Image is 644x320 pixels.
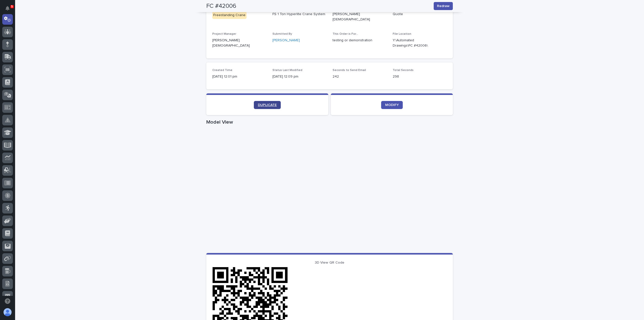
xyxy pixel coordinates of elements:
button: Redraw [434,2,453,10]
p: 5 [11,5,13,8]
span: Onboarding Call [36,81,64,86]
span: Help Docs [10,81,27,86]
p: [PERSON_NAME][DEMOGRAPHIC_DATA] [212,38,266,48]
span: Pylon [50,93,61,97]
p: 298 [393,74,447,79]
span: Submitted By [272,32,292,35]
span: Seconds to Send Email [333,69,366,72]
button: Notifications [2,3,13,14]
img: Stacker [5,5,15,15]
button: users-avatar [2,307,13,317]
a: MODIFY [381,101,403,109]
span: Project Manager [212,32,236,35]
div: 🔗 [31,81,35,85]
h2: FC #42006 [206,3,236,10]
p: Quote [393,12,447,17]
p: Welcome 👋 [5,20,92,28]
p: testing or demonstration [333,38,387,43]
div: Start new chat [17,56,83,61]
span: File Location [393,32,411,35]
span: DUPLICATE [258,103,277,107]
p: 242 [333,74,387,79]
span: Total Seconds [393,69,414,72]
span: MODIFY [385,103,399,107]
a: [PERSON_NAME] [272,38,300,43]
a: 📖Help Docs [3,79,29,88]
span: 3D View QR Code [315,261,344,264]
p: [PERSON_NAME][DEMOGRAPHIC_DATA] [333,12,387,22]
p: [DATE] 12:01 pm [212,74,266,79]
iframe: Model View [206,127,453,253]
: Y:\Automated Drawings\FC #42006\ [393,38,435,48]
span: This Order is For... [333,32,358,35]
div: Notifications5 [6,6,13,14]
img: 1736555164131-43832dd5-751b-4058-ba23-39d91318e5a0 [5,56,14,65]
div: 📖 [5,81,9,85]
div: We're available if you need us! [17,61,64,65]
span: Created Time [212,69,232,72]
span: Status Last Modified [272,69,302,72]
p: FS 1 Ton Hyperlite Crane System [272,12,327,17]
a: 🔗Onboarding Call [29,79,66,88]
button: Start new chat [86,57,92,63]
button: Open support chat [2,296,13,306]
div: Freestanding Crane [212,12,247,19]
span: Redraw [437,4,450,9]
p: How can we help? [5,28,92,36]
a: Powered byPylon [35,93,61,97]
a: DUPLICATE [254,101,281,109]
h1: Model View [206,119,453,125]
p: [DATE] 12:09 pm [272,74,327,79]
